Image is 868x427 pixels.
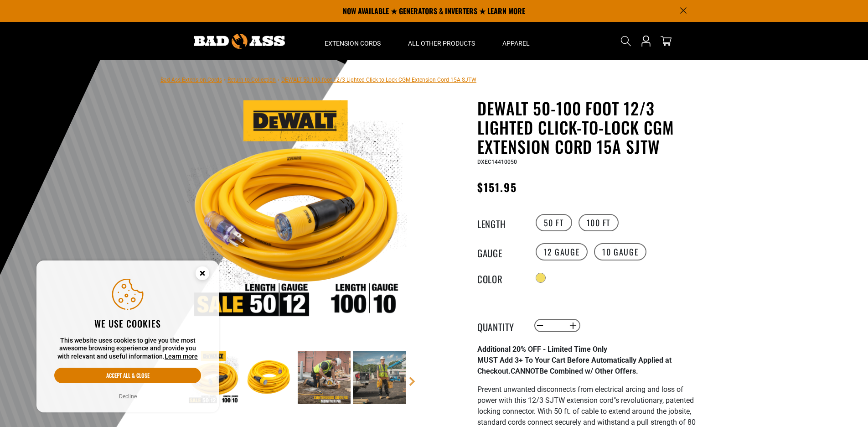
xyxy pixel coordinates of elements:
aside: Cookie Consent [36,260,219,413]
span: All Other Products [408,39,475,47]
span: DXEC14410050 [477,159,517,165]
span: Apparel [502,39,530,47]
nav: breadcrumbs [160,74,476,85]
a: Bad Ass Extension Cords [160,77,222,83]
button: Decline [116,392,139,401]
summary: All Other Products [394,22,489,60]
summary: Apparel [489,22,543,60]
a: Next [408,377,417,386]
strong: MUST Add 3+ To Your Cart Before Automatically Applied at Checkout. Be Combined w/ Other Offers. [477,356,672,375]
legend: Gauge [477,246,523,258]
a: Learn more [165,353,198,360]
label: 100 FT [579,214,619,231]
strong: Additional 20% OFF - Limited Time Only [477,345,607,354]
p: This website uses cookies to give you the most awesome browsing experience and provide you with r... [54,337,201,361]
label: Quantity [477,320,523,332]
span: › [224,77,226,83]
h1: DEWALT 50-100 foot 12/3 Lighted Click-to-Lock CGM Extension Cord 15A SJTW [477,99,701,156]
legend: Length [477,217,523,229]
label: 12 Gauge [536,243,588,260]
h2: We use cookies [54,318,201,329]
button: Accept all & close [54,368,201,383]
span: $151.95 [477,179,517,195]
span: › [278,77,279,83]
summary: Extension Cords [311,22,394,60]
span: DEWALT 50-100 foot 12/3 Lighted Click-to-Lock CGM Extension Cord 15A SJTW [281,77,476,83]
label: 50 FT [536,214,572,231]
legend: Color [477,272,523,284]
label: 10 Gauge [594,243,646,260]
summary: Search [619,34,633,48]
span: Extension Cords [325,39,381,47]
img: Bad Ass Extension Cords [194,34,285,49]
span: CANNOT [511,367,539,375]
a: Return to Collection [227,77,276,83]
